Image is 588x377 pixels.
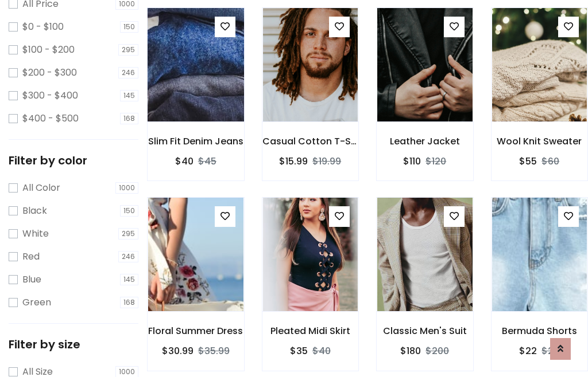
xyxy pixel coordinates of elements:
[22,204,47,218] label: Black
[120,113,138,124] span: 168
[377,325,473,336] h6: Classic Men's Suit
[519,156,537,167] h6: $55
[541,344,559,358] del: $25
[403,156,421,167] h6: $110
[262,136,359,147] h6: Casual Cotton T-Shirt
[120,297,138,308] span: 168
[118,67,138,78] span: 246
[162,345,194,356] h6: $30.99
[120,205,138,217] span: 150
[22,250,40,264] label: Red
[22,273,41,286] label: Blue
[312,344,331,358] del: $40
[541,155,559,168] del: $60
[400,345,421,356] h6: $180
[115,182,138,194] span: 1000
[22,181,60,195] label: All Color
[120,21,138,33] span: 150
[312,155,341,168] del: $19.99
[519,345,537,356] h6: $22
[22,43,75,57] label: $100 - $200
[198,155,216,168] del: $45
[118,228,138,239] span: 295
[148,325,244,336] h6: Floral Summer Dress
[9,154,138,167] h5: Filter by color
[120,90,138,101] span: 145
[492,136,588,147] h6: Wool Knit Sweater
[148,136,244,147] h6: Slim Fit Denim Jeans
[22,112,79,125] label: $400 - $500
[198,344,230,358] del: $35.99
[120,274,138,285] span: 145
[118,251,138,262] span: 246
[425,344,449,358] del: $200
[290,345,308,356] h6: $35
[118,44,138,56] span: 295
[279,156,308,167] h6: $15.99
[22,296,51,309] label: Green
[22,227,49,241] label: White
[425,155,446,168] del: $120
[22,66,77,80] label: $200 - $300
[175,156,194,167] h6: $40
[22,20,64,34] label: $0 - $100
[377,136,473,147] h6: Leather Jacket
[492,325,588,336] h6: Bermuda Shorts
[22,89,78,103] label: $300 - $400
[9,337,138,351] h5: Filter by size
[262,325,359,336] h6: Pleated Midi Skirt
